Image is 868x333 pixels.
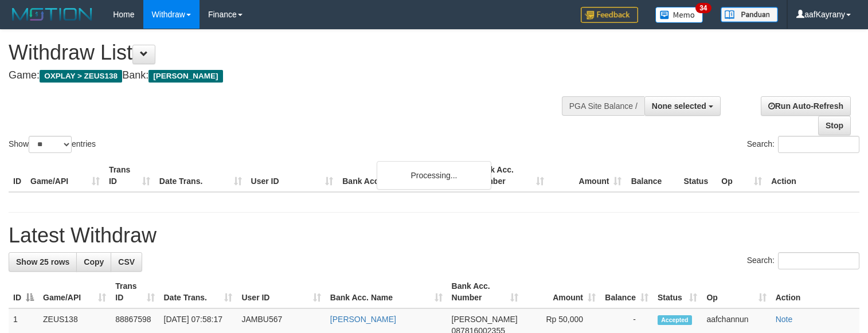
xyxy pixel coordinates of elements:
th: Amount [549,159,627,192]
th: Date Trans.: activate to sort column ascending [159,276,237,308]
img: MOTION_logo.png [9,6,96,23]
th: ID: activate to sort column descending [9,276,38,308]
label: Search: [747,136,859,153]
a: Show 25 rows [9,252,77,272]
th: Game/API: activate to sort column ascending [38,276,111,308]
th: Op [717,159,767,192]
th: Trans ID [104,159,155,192]
span: 34 [695,3,711,13]
input: Search: [778,252,859,269]
label: Show entries [9,136,96,153]
input: Search: [778,136,859,153]
label: Search: [747,252,859,269]
img: Feedback.jpg [581,7,638,23]
img: Button%20Memo.svg [655,7,703,23]
span: [PERSON_NAME] [148,70,222,83]
span: [PERSON_NAME] [452,315,518,324]
div: Processing... [377,161,491,190]
a: Note [776,315,793,324]
span: Accepted [658,315,692,325]
span: None selected [652,101,706,111]
a: CSV [111,252,142,272]
th: Status [679,159,717,192]
th: Trans ID: activate to sort column ascending [111,276,159,308]
img: panduan.png [721,7,778,22]
select: Showentries [29,136,72,153]
th: Bank Acc. Number [471,159,549,192]
a: Copy [76,252,111,272]
th: ID [9,159,26,192]
th: Game/API [26,159,104,192]
th: Status: activate to sort column ascending [653,276,702,308]
th: Bank Acc. Number: activate to sort column ascending [447,276,523,308]
h1: Withdraw List [9,41,567,64]
th: Balance [626,159,679,192]
th: Amount: activate to sort column ascending [523,276,600,308]
th: Action [771,276,859,308]
th: Date Trans. [155,159,247,192]
th: Op: activate to sort column ascending [702,276,771,308]
div: PGA Site Balance / [562,96,644,116]
a: Stop [818,116,851,135]
th: Balance: activate to sort column ascending [600,276,653,308]
th: User ID: activate to sort column ascending [237,276,325,308]
span: OXPLAY > ZEUS138 [40,70,122,83]
h1: Latest Withdraw [9,224,859,247]
th: User ID [247,159,338,192]
th: Action [767,159,859,192]
h4: Game: Bank: [9,70,567,81]
th: Bank Acc. Name: activate to sort column ascending [326,276,447,308]
span: Show 25 rows [16,257,69,267]
button: None selected [644,96,721,116]
a: [PERSON_NAME] [330,315,396,324]
a: Run Auto-Refresh [761,96,851,116]
span: Copy [84,257,104,267]
span: CSV [118,257,135,267]
th: Bank Acc. Name [338,159,470,192]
